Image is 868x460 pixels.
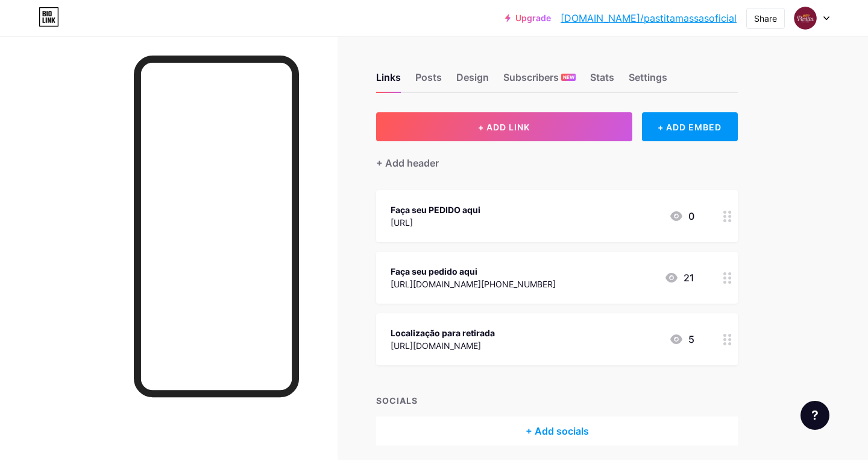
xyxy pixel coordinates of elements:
[669,332,694,347] div: 5
[391,203,480,216] div: Faça seu PEDIDO aqui
[794,7,817,30] img: pastitamassasoficial
[376,417,738,446] div: + Add socials
[505,13,551,23] a: Upgrade
[391,327,495,339] div: Localização para retirada
[415,70,442,92] div: Posts
[503,70,576,92] div: Subscribers
[669,209,694,223] div: 0
[563,74,574,81] span: NEW
[376,112,632,141] button: + ADD LINK
[376,156,439,170] div: + Add header
[590,70,614,92] div: Stats
[754,12,777,25] div: Share
[629,70,667,92] div: Settings
[456,70,489,92] div: Design
[376,394,738,407] div: SOCIALS
[391,339,495,352] div: [URL][DOMAIN_NAME]
[642,112,738,141] div: + ADD EMBED
[391,278,556,290] div: [URL][DOMAIN_NAME][PHONE_NUMBER]
[561,11,737,25] a: [DOMAIN_NAME]/pastitamassasoficial
[664,270,694,285] div: 21
[478,122,530,132] span: + ADD LINK
[391,265,556,278] div: Faça seu pedido aqui
[376,70,401,92] div: Links
[391,216,480,229] div: [URL]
